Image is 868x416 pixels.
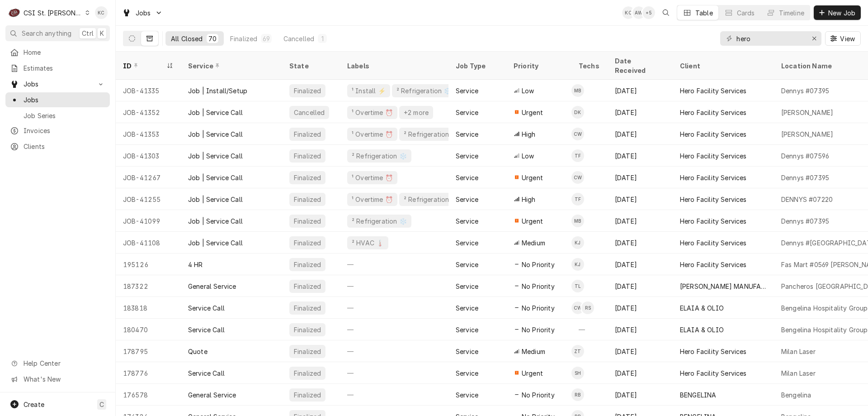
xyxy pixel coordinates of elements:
span: Urgent [522,173,543,182]
div: Service Call [188,368,225,378]
div: [DATE] [608,80,673,101]
div: Kelly Christen's Avatar [622,6,635,19]
div: Kevin Jordan's Avatar [571,258,584,271]
div: Thomas Fonte's Avatar [571,149,584,162]
div: JOB-41303 [116,145,181,167]
a: Go to Jobs [5,77,110,91]
div: [DATE] [608,319,673,340]
span: Jobs [24,95,105,105]
span: Jobs [24,79,92,89]
div: Service [456,151,478,161]
button: View [825,31,861,46]
div: CW [571,128,584,140]
div: Job | Service Call [188,216,243,226]
div: Job | Service Call [188,173,243,182]
div: 178795 [116,340,181,362]
div: Finalized [230,34,257,43]
div: C [8,6,21,19]
span: Clients [24,142,105,151]
span: No Priority [522,303,555,313]
div: Finalized [293,173,322,182]
div: ¹ Overtime ⏰ [351,129,394,139]
div: Milan Laser [781,347,816,356]
div: ¹ Install ⚡️ [351,86,387,96]
div: Job | Service Call [188,108,243,117]
div: Job | Service Call [188,238,243,248]
span: Jobs [136,8,151,18]
span: Ctrl [82,29,94,38]
div: JOB-41353 [116,123,181,145]
span: Invoices [24,126,105,135]
div: CW [571,301,584,314]
div: KJ [571,258,584,271]
div: [DATE] [608,232,673,253]
div: Table [695,8,713,18]
a: Invoices [5,123,110,138]
div: Cards [737,8,755,18]
div: Service [456,216,478,226]
div: KC [622,6,635,19]
span: New Job [826,8,857,18]
div: ELAIA & OLIO [680,303,724,313]
div: + 5 [642,6,655,19]
div: Mike Baker's Avatar [571,84,584,97]
div: Job | Service Call [188,151,243,161]
div: Service [456,195,478,204]
div: Finalized [293,390,322,400]
div: Bengelina Hospitality Group [781,325,868,335]
div: [DATE] [608,167,673,188]
div: Finalized [293,238,322,248]
a: Estimates [5,61,110,76]
a: Job Series [5,108,110,123]
div: Hero Facility Services [680,238,747,248]
div: Hero Facility Services [680,86,747,96]
div: Bengelina Hospitality Group [781,303,868,313]
div: Client [680,61,765,71]
span: Medium [522,238,545,248]
div: Job | Install/Setup [188,86,247,96]
div: 178776 [116,362,181,384]
div: Courtney Wiliford's Avatar [571,301,584,314]
div: CSI St. [PERSON_NAME] [24,8,82,18]
div: Finalized [293,347,322,356]
div: ² Refrigeration ❄️ [351,216,408,226]
span: High [522,129,536,139]
div: JOB-41352 [116,101,181,123]
div: Service [188,61,273,71]
span: No Priority [522,282,555,291]
div: Drew Koonce's Avatar [571,106,584,119]
div: 180470 [116,319,181,340]
span: Low [522,151,534,161]
div: Ryan Bietchert's Avatar [571,388,584,401]
span: Urgent [522,368,543,378]
span: Create [24,401,44,408]
div: Techs [579,61,600,71]
div: Courtney Wiliford's Avatar [571,171,584,184]
div: ² Refrigeration ❄️ [351,151,408,161]
div: MB [571,215,584,227]
span: Help Center [24,359,104,368]
div: [DATE] [608,210,673,232]
div: TL [571,280,584,292]
div: Service [456,282,478,291]
div: Mike Baker's Avatar [571,215,584,227]
div: MB [571,84,584,97]
div: 187322 [116,275,181,297]
div: — [340,384,448,406]
span: Urgent [522,216,543,226]
div: Finalized [293,303,322,313]
div: Hero Facility Services [680,216,747,226]
a: Jobs [5,92,110,107]
div: 1 [320,34,325,43]
div: ¹ Overtime ⏰ [351,195,394,204]
div: Quote [188,347,208,356]
div: KC [95,6,108,19]
div: Alexandria Wilp's Avatar [632,6,645,19]
div: ¹ Overtime ⏰ [351,108,394,117]
div: Hero Facility Services [680,108,747,117]
a: Home [5,45,110,60]
div: Service [456,238,478,248]
span: C [99,400,104,409]
span: Medium [522,347,545,356]
div: Job Type [456,61,499,71]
